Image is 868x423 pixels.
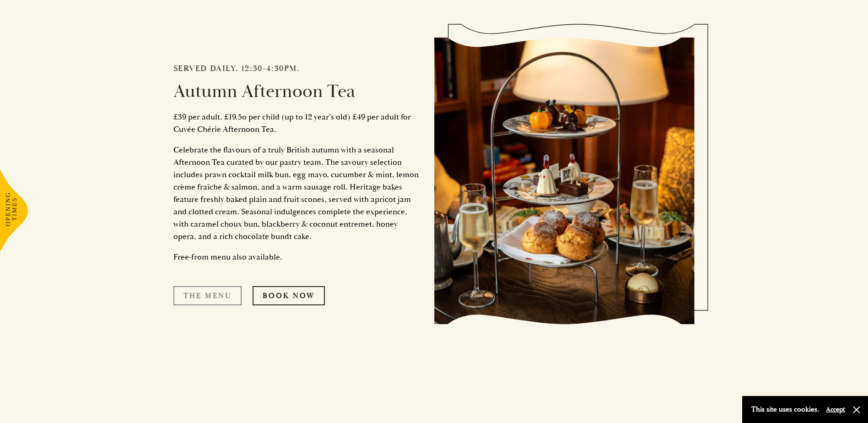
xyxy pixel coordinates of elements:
h2: Autumn Afternoon Tea [173,81,421,103]
a: The Menu [173,286,242,305]
p: Celebrate the flavours of a truly British autumn with a seasonal Afternoon Tea curated by our pas... [173,144,421,243]
p: This site uses cookies. [751,403,819,416]
a: Book Now [253,286,325,305]
button: Close and accept [852,405,861,414]
p: Free-from menu also available. [173,251,421,263]
p: £39 per adult. £19.5o per child (up to 12 year’s old) £49 per adult for Cuvée Chérie Afternoon Tea. [173,111,421,136]
h2: Served daily, 12:30-4:30pm. [173,64,421,74]
button: Accept [826,405,845,414]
